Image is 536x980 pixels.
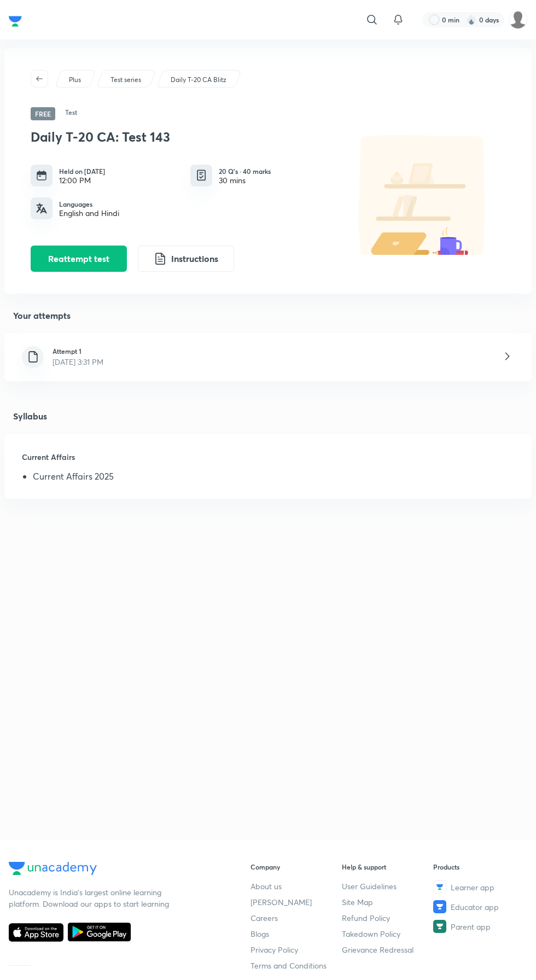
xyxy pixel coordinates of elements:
a: Blogs [250,928,342,940]
a: Learner app [433,880,525,894]
a: Refund Policy [342,912,433,924]
h6: Held on [DATE] [59,166,105,176]
span: Careers [250,912,278,924]
h6: Languages [59,199,119,209]
span: Educator app [451,901,499,913]
a: Educator app [433,900,525,913]
span: Free [31,107,55,120]
p: Unacademy is India’s largest online learning platform. Download our apps to start learning [9,886,173,909]
a: Test series [109,75,143,85]
span: Parent app [451,921,491,932]
a: Plus [67,75,83,85]
a: Company Logo [9,13,22,26]
img: languages [36,203,47,214]
img: Educator app [433,900,446,913]
li: Current Affairs 2025 [33,471,514,486]
p: Daily T-20 CA Blitz [171,75,226,85]
img: timing [36,170,47,181]
img: instruction [154,252,167,265]
a: Parent app [433,920,525,933]
img: Trupti Meshram [509,10,527,29]
span: Learner app [451,882,494,893]
a: Grievance Redressal [342,944,433,955]
h4: Your attempts [4,311,532,320]
a: User Guidelines [342,880,433,892]
a: Site Map [342,896,433,908]
a: [PERSON_NAME] [250,896,342,908]
h4: Syllabus [4,412,532,421]
img: streak [466,14,477,25]
div: English and Hindi [59,209,119,218]
a: Takedown Policy [342,928,433,940]
a: Careers [250,912,342,924]
h3: Daily T-20 CA: Test 143 [31,129,340,145]
h5: Current Affairs [22,451,514,471]
a: Company Logo [9,862,220,878]
a: About us [250,880,342,892]
img: Parent app [433,920,446,933]
div: 12:00 PM [59,176,105,185]
img: file [26,350,40,364]
img: Company Logo [9,862,97,875]
button: Reattempt test [31,246,127,272]
h6: Company [250,862,342,872]
div: 30 mins [219,176,271,185]
img: default [340,135,505,255]
img: Company Logo [9,13,22,30]
h6: 20 Q’s · 40 marks [219,166,271,176]
h6: Test [65,107,77,120]
p: Test series [110,75,141,85]
img: quiz info [195,168,208,182]
button: Instructions [138,246,234,272]
a: Daily T-20 CA Blitz [169,75,229,85]
h6: Help & support [342,862,433,872]
p: Plus [69,75,81,85]
h6: Attempt 1 [53,346,103,356]
a: Terms and Conditions [250,960,342,971]
h6: Products [433,862,525,872]
p: [DATE] 3:31 PM [53,356,103,367]
a: Privacy Policy [250,944,342,955]
img: Learner app [433,880,446,894]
